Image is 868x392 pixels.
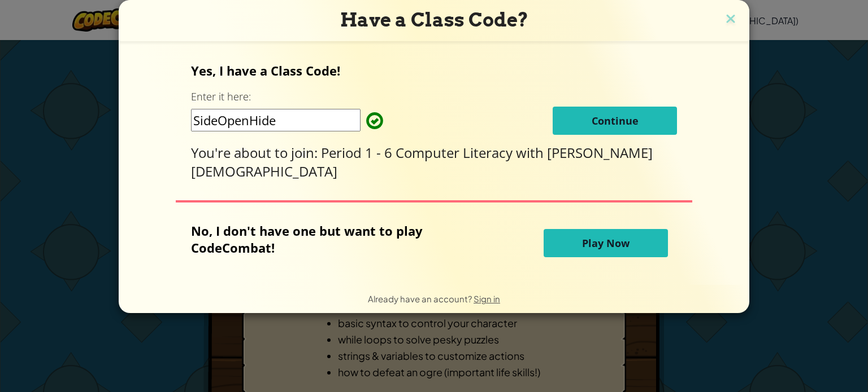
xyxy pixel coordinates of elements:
span: with [516,143,547,162]
span: Continue [592,114,639,127]
p: No, I don't have one but want to play CodeCombat! [191,222,478,256]
span: Period 1 - 6 Computer Literacy [321,143,516,162]
span: Already have an account? [368,293,474,304]
span: Play Now [582,236,630,250]
span: Have a Class Code? [340,8,528,31]
span: [PERSON_NAME][DEMOGRAPHIC_DATA] [191,143,653,180]
p: Yes, I have a Class Code! [191,62,678,79]
button: Continue [553,107,677,135]
label: Enter it here: [191,90,251,104]
span: You're about to join: [191,143,321,162]
a: Sign in [474,293,500,304]
img: close icon [723,11,738,28]
button: Play Now [544,229,668,257]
